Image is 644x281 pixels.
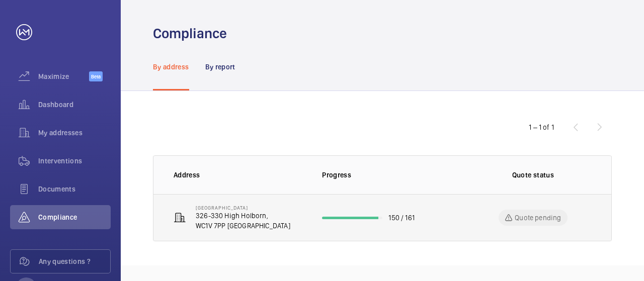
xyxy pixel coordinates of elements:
p: Progress [322,170,458,180]
p: Quote pending [515,213,561,223]
span: Dashboard [38,100,111,110]
p: Address [174,170,306,180]
span: My addresses [38,128,111,138]
span: Compliance [38,212,111,222]
span: Beta [89,71,103,81]
span: Interventions [38,156,111,166]
p: By address [153,62,189,72]
p: WC1V 7PP [GEOGRAPHIC_DATA] [196,221,290,231]
span: Maximize [38,71,89,81]
div: 1 – 1 of 1 [529,122,554,132]
h1: Compliance [153,24,227,43]
p: [GEOGRAPHIC_DATA] [196,205,290,211]
p: By report [205,62,235,72]
p: 150 / 161 [388,213,415,223]
span: Documents [38,184,111,194]
p: 326-330 High Holborn, [196,211,290,221]
p: Quote status [512,170,554,180]
span: Any questions ? [39,256,110,266]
